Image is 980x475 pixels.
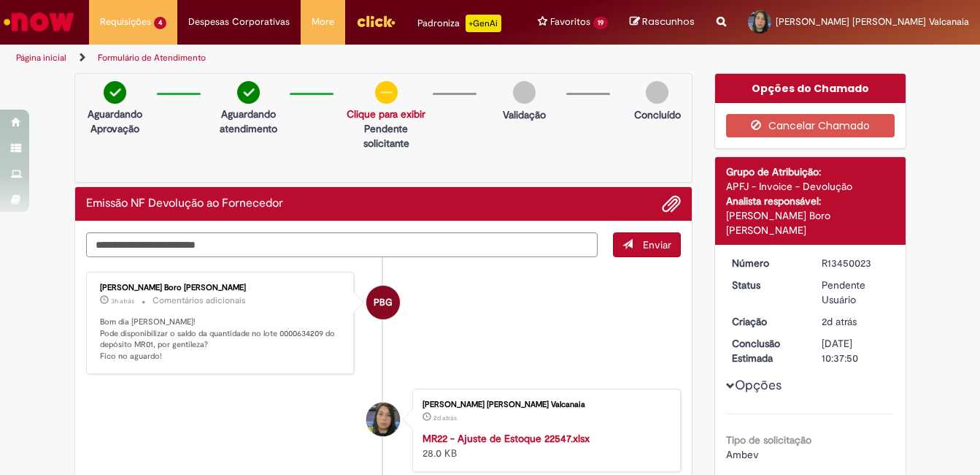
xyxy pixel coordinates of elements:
time: 26/08/2025 17:37:32 [433,414,457,422]
img: ServiceNow [1,7,77,37]
div: Pendente Usuário [822,278,890,307]
span: Ambev [726,448,759,461]
span: 2d atrás [433,414,457,422]
p: +GenAi [466,15,501,32]
div: R13450023 [822,256,890,270]
small: Comentários adicionais [153,294,246,307]
a: MR22 - Ajuste de Estoque 22547.xlsx [423,432,590,445]
p: Validação [503,107,546,122]
p: Concluído [634,107,681,122]
dt: Conclusão Estimada [721,336,811,365]
button: Cancelar Chamado [726,114,895,137]
dt: Status [721,278,811,292]
p: Pendente solicitante [347,121,425,151]
p: Aguardando Aprovação [81,107,150,136]
p: Aguardando atendimento [214,107,282,136]
dt: Criação [721,314,811,329]
span: 3h atrás [111,297,134,305]
span: 2d atrás [822,315,857,328]
button: Enviar [613,232,681,257]
time: 28/08/2025 11:28:58 [111,297,134,305]
div: 28.0 KB [423,431,665,460]
a: Rascunhos [630,15,695,29]
h2: Emissão NF Devolução ao Fornecedor Histórico de tíquete [86,197,283,210]
span: Favoritos [550,15,590,29]
span: 19 [593,17,608,29]
a: Formulário de Atendimento [98,52,206,64]
div: [PERSON_NAME] Boro [PERSON_NAME] [726,208,895,237]
p: Bom dia [PERSON_NAME]! Pode disponibilizar o saldo da quantidade no lote 0000634209 do depósito M... [100,316,343,362]
div: Pedro Boro Guerra [366,286,400,319]
span: Enviar [643,238,671,251]
ul: Trilhas de página [11,45,642,72]
dt: Número [721,256,811,270]
div: Grupo de Atribuição: [726,164,895,179]
b: Tipo de solicitação [726,433,811,446]
textarea: Digite sua mensagem aqui... [86,232,598,257]
time: 26/08/2025 17:37:46 [822,315,857,328]
div: APFJ - Invoice - Devolução [726,179,895,194]
div: [DATE] 10:37:50 [822,336,890,365]
a: Página inicial [16,52,66,64]
div: 26/08/2025 17:37:46 [822,314,890,329]
div: Analista responsável: [726,194,895,208]
span: PBG [374,285,393,320]
button: Adicionar anexos [662,194,681,213]
img: check-circle-green.png [237,81,260,104]
div: Opções do Chamado [715,74,906,103]
span: Despesas Corporativas [188,15,290,29]
div: Padroniza [417,15,501,32]
span: More [312,15,334,29]
div: [PERSON_NAME] [PERSON_NAME] Valcanaia [423,400,665,409]
img: img-circle-grey.png [513,81,536,104]
img: img-circle-grey.png [646,81,668,104]
a: Clique para exibir [347,107,425,121]
span: Rascunhos [642,15,695,28]
span: Requisições [100,15,151,29]
div: Ana Caroline Valcanaia [366,403,400,436]
img: check-circle-green.png [104,81,126,104]
span: [PERSON_NAME] [PERSON_NAME] Valcanaia [776,15,969,28]
div: [PERSON_NAME] Boro [PERSON_NAME] [100,284,343,292]
span: 4 [154,17,166,29]
img: click_logo_yellow_360x200.png [356,10,396,32]
img: circle-minus.png [375,81,398,104]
